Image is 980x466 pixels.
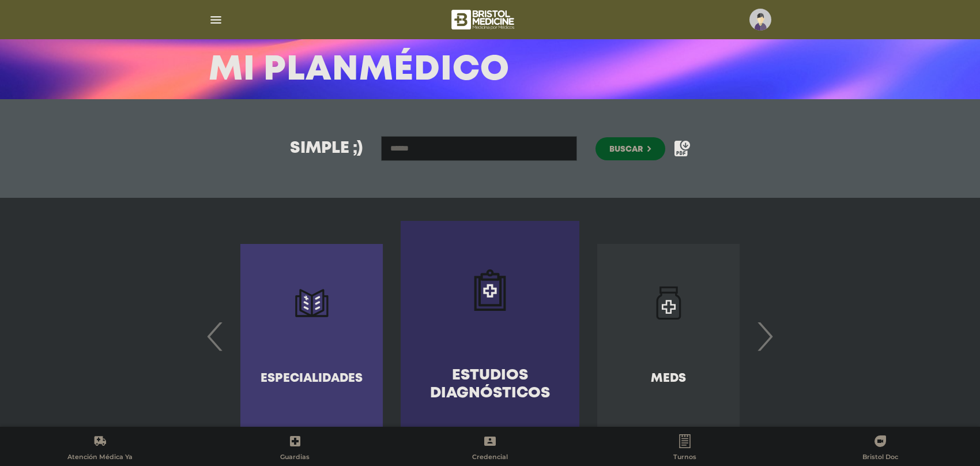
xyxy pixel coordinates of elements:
a: Atención Médica Ya [2,434,197,464]
span: Bristol Doc [862,453,898,463]
img: Cober_menu-lines-white.svg [209,13,223,27]
a: Guardias [197,434,392,464]
img: profile-placeholder.svg [749,9,771,31]
a: Bristol Doc [783,434,978,464]
span: Turnos [673,453,696,463]
span: Credencial [472,453,508,463]
span: Next [753,305,776,367]
button: Buscar [595,137,665,160]
h4: Estudios diagnósticos [421,367,558,403]
span: Previous [204,305,227,367]
span: Atención Médica Ya [67,453,133,463]
a: Turnos [587,434,782,464]
img: bristol-medicine-blanco.png [450,6,518,33]
span: Guardias [280,453,310,463]
h3: Simple ;) [290,141,363,157]
h3: Mi Plan Médico [209,55,510,85]
a: Credencial [393,434,587,464]
span: Buscar [609,145,643,153]
a: Estudios diagnósticos [401,221,579,452]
